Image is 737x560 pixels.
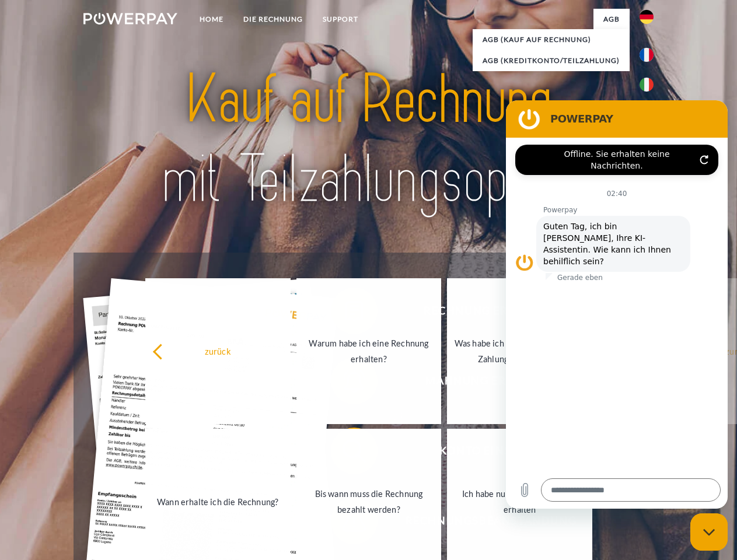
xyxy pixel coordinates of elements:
[233,9,313,30] a: DIE RECHNUNG
[640,78,654,92] img: it
[303,335,435,367] div: Warum habe ich eine Rechnung erhalten?
[640,10,654,24] img: de
[454,486,585,517] div: Ich habe nur eine Teillieferung erhalten
[303,486,435,517] div: Bis wann muss die Rechnung bezahlt werden?
[593,9,630,30] a: agb
[454,335,585,367] div: Was habe ich noch offen, ist meine Zahlung eingegangen?
[313,9,368,30] a: SUPPORT
[690,513,728,551] iframe: Schaltfläche zum Öffnen des Messaging-Fensters; Konversation läuft
[473,50,630,71] a: AGB (Kreditkonto/Teilzahlung)
[506,100,728,509] iframe: Messaging-Fenster
[447,278,592,424] a: Was habe ich noch offen, ist meine Zahlung eingegangen?
[473,29,630,50] a: AGB (Kauf auf Rechnung)
[190,9,233,30] a: Home
[152,343,284,359] div: zurück
[111,56,626,223] img: title-powerpay_de.svg
[640,48,654,62] img: fr
[152,494,284,509] div: Wann erhalte ich die Rechnung?
[83,13,177,24] img: logo-powerpay-white.svg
